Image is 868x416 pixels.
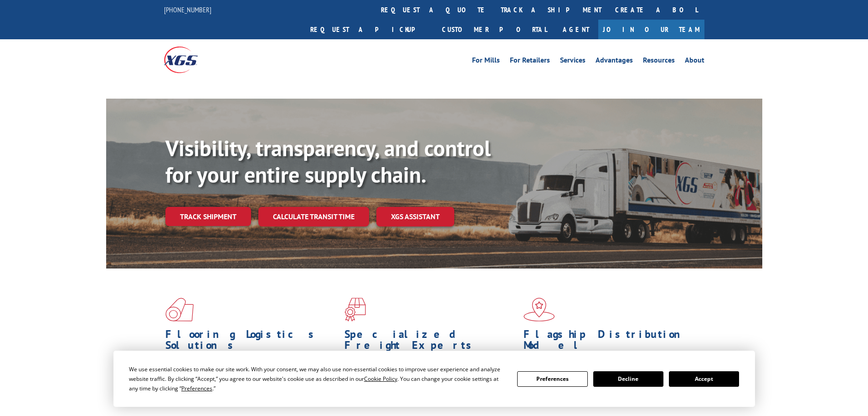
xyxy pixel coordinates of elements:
[435,20,554,39] a: Customer Portal
[685,57,704,67] a: About
[560,57,586,67] a: Services
[517,371,587,387] button: Preferences
[510,57,550,67] a: For Retailers
[364,375,397,383] span: Cookie Policy
[598,20,704,39] a: Join Our Team
[165,207,251,226] a: Track shipment
[554,20,598,39] a: Agent
[165,134,491,189] b: Visibility, transparency, and control for your entire supply chain.
[376,207,454,226] a: XGS ASSISTANT
[113,351,755,407] div: Cookie Consent Prompt
[344,298,366,321] img: xgs-icon-focused-on-flooring-red
[303,20,435,39] a: Request a pickup
[165,329,338,355] h1: Flooring Logistics Solutions
[164,5,211,14] a: [PHONE_NUMBER]
[596,57,633,67] a: Advantages
[129,364,506,393] div: We use essential cookies to make our site work. With your consent, we may also use non-essential ...
[669,371,739,387] button: Accept
[593,371,663,387] button: Decline
[524,329,696,355] h1: Flagship Distribution Model
[344,329,517,355] h1: Specialized Freight Experts
[472,57,500,67] a: For Mills
[165,298,194,321] img: xgs-icon-total-supply-chain-intelligence-red
[181,384,212,392] span: Preferences
[258,207,369,226] a: Calculate transit time
[524,298,555,321] img: xgs-icon-flagship-distribution-model-red
[643,57,675,67] a: Resources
